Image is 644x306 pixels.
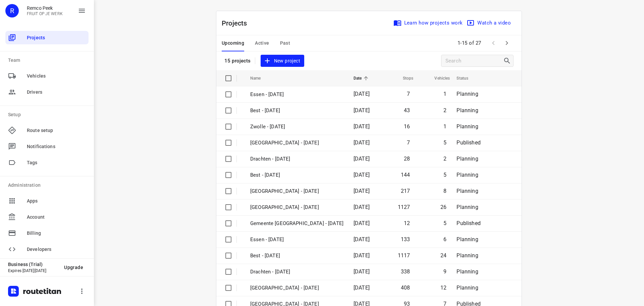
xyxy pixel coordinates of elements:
p: Gemeente Rotterdam - Thursday [250,139,343,147]
span: 26 [440,204,446,210]
span: New project [265,57,300,65]
span: 6 [443,236,446,243]
span: [DATE] [354,285,370,291]
span: Date [354,74,371,82]
span: Upgrade [64,265,83,270]
span: 133 [401,236,410,243]
span: Planning [457,252,478,259]
span: Planning [457,268,478,275]
span: Stops [394,74,414,82]
span: [DATE] [354,123,370,130]
span: Planning [457,91,478,97]
span: 7 [407,139,410,146]
span: Past [280,39,290,47]
span: Billing [27,230,86,237]
span: Planning [457,236,478,243]
span: 217 [401,188,410,194]
span: 5 [443,172,446,178]
p: Essen - Friday [250,91,343,98]
span: Upcoming [222,39,244,47]
div: Tags [5,156,89,169]
input: Search projects [445,56,503,66]
span: [DATE] [354,107,370,114]
p: Drachten - Thursday [250,155,343,163]
span: 5 [443,220,446,226]
span: [DATE] [354,91,370,97]
span: Status [457,74,477,82]
span: 1 [443,91,446,97]
p: Business (Trial) [8,262,59,267]
p: Zwolle - Thursday [250,187,343,195]
span: Account [27,214,86,221]
span: Planning [457,123,478,130]
div: Route setup [5,124,89,137]
span: Planning [457,285,478,291]
span: [DATE] [354,172,370,178]
span: 24 [440,252,446,259]
div: R [5,4,19,17]
p: Gemeente Rotterdam - Wednesday [250,220,343,227]
div: Notifications [5,140,89,153]
span: [DATE] [354,252,370,259]
div: Search [503,57,513,65]
span: 16 [404,123,410,130]
span: Next Page [500,36,514,50]
span: 1-15 of 27 [455,36,484,50]
span: [DATE] [354,204,370,210]
span: 12 [440,285,446,291]
span: Vehicles [27,73,86,80]
p: Setup [8,111,89,118]
p: FRUIT OP JE WERK [27,11,63,16]
button: New project [261,55,304,67]
span: Planning [457,156,478,162]
p: Zwolle - Tuesday [250,284,343,292]
span: [DATE] [354,156,370,162]
div: Developers [5,243,89,256]
div: Drivers [5,85,89,99]
p: Zwolle - Friday [250,123,343,131]
span: 338 [401,268,410,275]
p: Drachten - Wednesday [250,268,343,276]
p: Administration [8,182,89,189]
span: Planning [457,188,478,194]
span: 9 [443,268,446,275]
p: Team [8,57,89,64]
p: Best - Friday [250,107,343,115]
p: Projects [222,18,253,28]
span: 1 [443,123,446,130]
span: [DATE] [354,139,370,146]
span: 1127 [398,204,410,210]
span: Published [457,220,481,226]
span: [DATE] [354,268,370,275]
p: Expires [DATE][DATE] [8,268,59,273]
span: 1117 [398,252,410,259]
span: 5 [443,139,446,146]
span: Tags [27,159,86,166]
span: 28 [404,156,410,162]
p: Remco Peek [27,5,63,11]
span: Projects [27,34,86,41]
p: Best - Wednesday [250,252,343,260]
span: 144 [401,172,410,178]
span: Route setup [27,127,86,134]
span: 408 [401,285,410,291]
span: Name [250,74,270,82]
span: Drivers [27,89,86,96]
span: [DATE] [354,188,370,194]
div: Apps [5,194,89,208]
span: Vehicles [426,74,450,82]
span: 2 [443,156,446,162]
span: Previous Page [487,36,500,50]
span: 2 [443,107,446,114]
p: 15 projects [224,58,251,64]
span: [DATE] [354,220,370,226]
span: Planning [457,172,478,178]
span: Published [457,139,481,146]
p: Zwolle - Wednesday [250,204,343,211]
span: Developers [27,246,86,253]
span: Planning [457,204,478,210]
div: Projects [5,31,89,44]
span: Notifications [27,143,86,150]
p: Essen - Wednesday [250,236,343,244]
span: Apps [27,198,86,205]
